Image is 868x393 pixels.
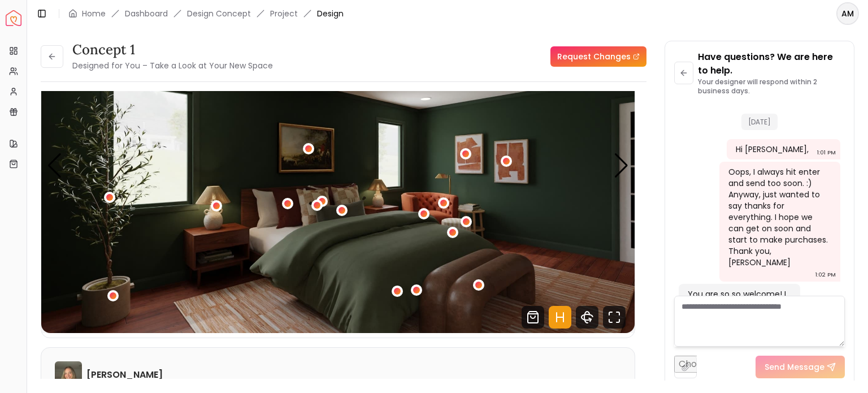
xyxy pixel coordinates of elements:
div: Next slide [614,153,629,178]
a: Home [82,8,106,19]
a: Project [270,8,298,19]
div: 1:02 PM [815,269,836,280]
h6: [PERSON_NAME] [86,368,163,382]
img: Spacejoy Logo [6,10,21,26]
span: AM [837,3,858,24]
img: Sarah Nelson [55,361,82,388]
h3: concept 1 [72,41,273,59]
div: Oops, I always hit enter and send too soon. :) Anyway, just wanted to say thanks for everything. ... [728,166,830,268]
div: 1:01 PM [817,147,836,158]
div: Previous slide [47,153,62,178]
p: Your designer will respond within 2 business days. [698,77,845,96]
svg: Shop Products from this design [522,306,544,329]
div: You are so so welcome! I really loved working on your bedroom design! [688,288,789,322]
p: Have questions? We are here to help. [698,50,845,77]
nav: breadcrumb [68,8,344,19]
li: Design Concept [187,8,251,19]
span: Design [317,8,344,19]
small: Designed for You – Take a Look at Your New Space [72,60,273,71]
button: AM [836,2,859,25]
a: Spacejoy [6,10,21,26]
a: Dashboard [125,8,168,19]
a: Request Changes [550,46,646,67]
svg: 360 View [576,306,598,329]
span: [DATE] [741,114,778,130]
svg: Hotspots Toggle [549,306,571,329]
div: Hi [PERSON_NAME], [736,144,809,155]
svg: Fullscreen [603,306,626,329]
